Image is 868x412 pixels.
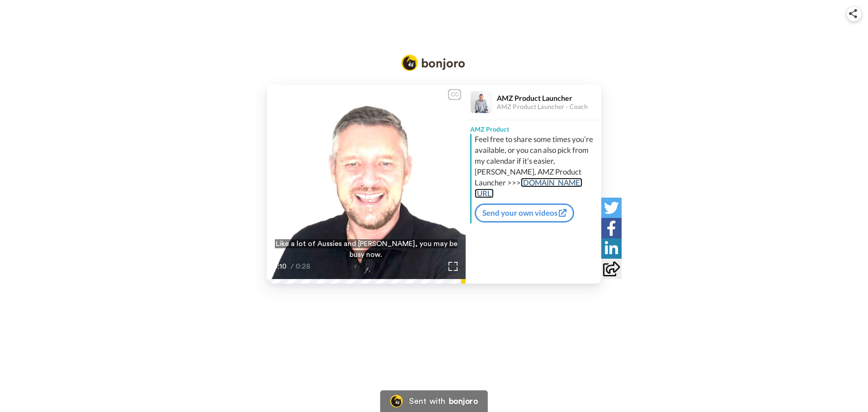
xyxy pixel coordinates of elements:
span: Like a lot of Aussies and [PERSON_NAME], you may be busy now. [275,239,458,259]
div: CC [449,90,460,99]
img: Bonjoro Logo [401,55,465,71]
span: 0:28 [296,261,311,272]
img: ic_share.svg [849,9,857,18]
span: 0:10 [273,261,289,272]
div: AMZ Product Launcher [497,94,601,102]
div: Feel free to share some times you’re available, or you can also pick from my calendar if it’s eas... [475,134,599,199]
a: [DOMAIN_NAME][URL] [475,178,582,198]
div: AMZ Product Launcher - Coach [497,103,601,111]
a: Send your own videos [475,204,574,223]
span: / [291,261,294,272]
img: Profile Image [471,91,492,113]
div: AMZ Product [466,120,601,134]
img: Full screen [448,262,458,271]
